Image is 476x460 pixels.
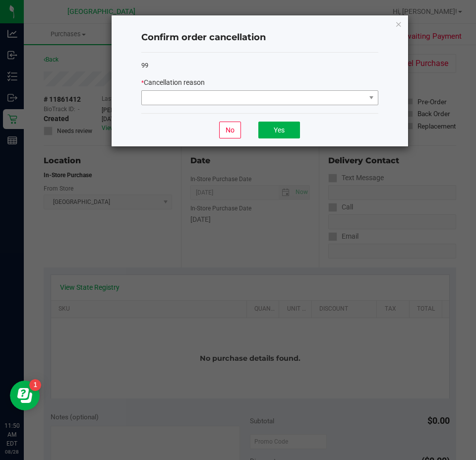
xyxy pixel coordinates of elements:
[395,18,402,30] button: Close
[10,381,40,410] iframe: Resource center
[29,379,41,391] iframe: Resource center unread badge
[141,62,148,69] span: 99
[141,31,378,44] h4: Confirm order cancellation
[219,122,241,138] button: No
[144,78,205,86] span: Cancellation reason
[258,122,300,138] button: Yes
